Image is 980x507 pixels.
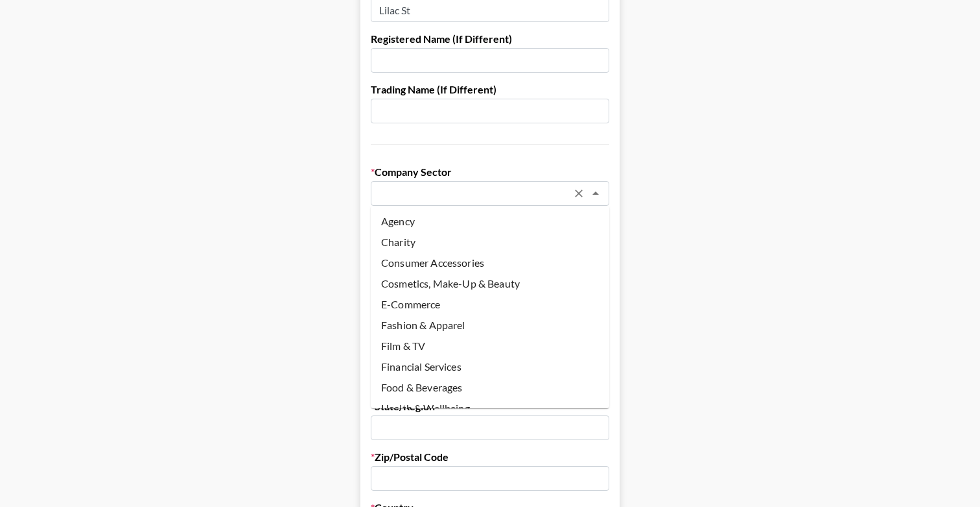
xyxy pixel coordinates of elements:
button: Close [587,184,605,203]
li: Cosmetics, Make-Up & Beauty [371,273,609,294]
button: Clear [570,184,588,203]
li: Fashion & Apparel [371,315,609,336]
label: Trading Name (If Different) [371,83,609,96]
li: Consumer Accessories [371,253,609,273]
li: Health & Wellbeing [371,398,609,419]
li: Financial Services [371,356,609,377]
li: E-Commerce [371,294,609,315]
li: Charity [371,232,609,253]
label: Company Sector [371,166,609,179]
li: Agency [371,211,609,232]
label: Registered Name (If Different) [371,32,609,45]
li: Film & TV [371,336,609,356]
label: Zip/Postal Code [371,451,609,464]
li: Food & Beverages [371,377,609,398]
